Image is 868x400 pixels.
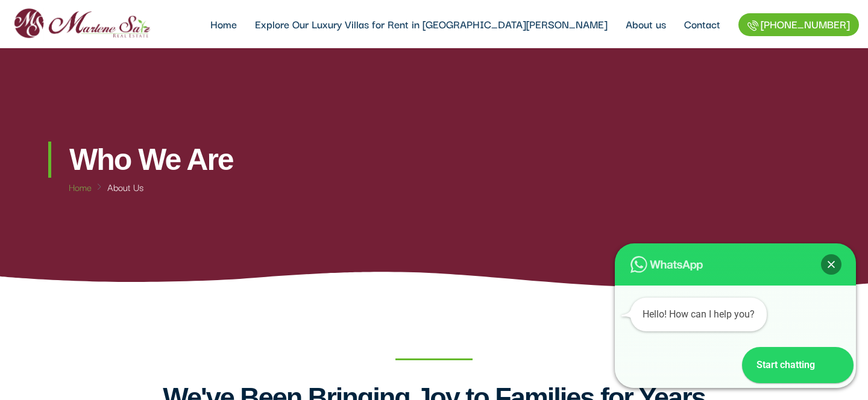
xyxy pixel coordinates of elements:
a: [PHONE_NUMBER] [738,13,859,36]
div: Start chatting [742,347,817,383]
div: Hello! How can I help you? [631,298,767,331]
img: logo [9,4,154,43]
h1: Who We Are [69,142,428,178]
li: About Us [92,178,143,196]
div: Close [821,254,841,275]
div: Start chatting [742,347,854,383]
a: Home [69,178,92,196]
span: Home [69,180,92,194]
